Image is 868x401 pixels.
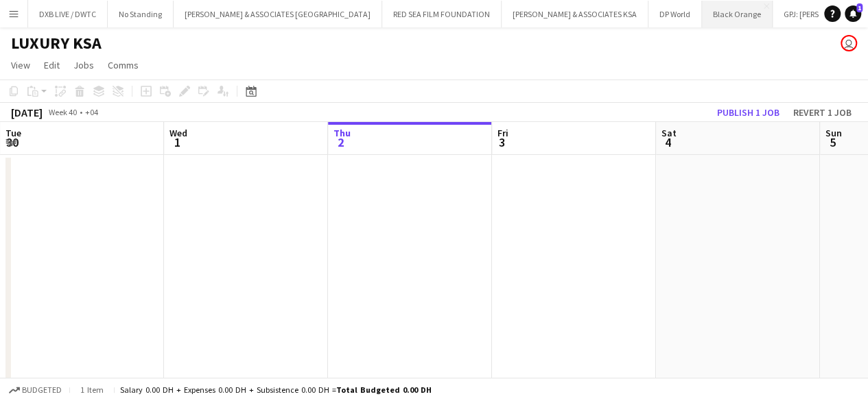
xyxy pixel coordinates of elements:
span: Total Budgeted 0.00 DH [336,385,432,395]
button: [PERSON_NAME] & ASSOCIATES [GEOGRAPHIC_DATA] [174,1,382,27]
h1: LUXURY KSA [11,33,102,53]
button: DXB LIVE / DWTC [28,1,108,27]
span: Sat [661,127,677,139]
span: 2 [331,134,351,150]
span: View [11,59,30,71]
span: 5 [823,134,842,150]
span: 1 [167,134,187,150]
button: Black Orange [702,1,773,27]
button: Publish 1 job [712,104,785,121]
span: Wed [169,127,187,139]
span: Jobs [73,59,94,71]
span: Budgeted [22,385,62,395]
button: [PERSON_NAME] & ASSOCIATES KSA [502,1,648,27]
a: Jobs [68,56,99,74]
a: View [5,56,36,74]
button: DP World [648,1,702,27]
span: Week 40 [45,107,80,117]
span: Thu [333,127,351,139]
span: 30 [3,134,21,150]
a: Edit [38,56,65,74]
span: Fri [497,127,508,139]
div: Salary 0.00 DH + Expenses 0.00 DH + Subsistence 0.00 DH = [120,385,432,395]
a: 1 [845,5,861,22]
span: Sun [825,127,842,139]
button: RED SEA FILM FOUNDATION [382,1,502,27]
button: Budgeted [7,382,64,398]
span: 1 [856,3,863,12]
button: Revert 1 job [788,104,857,121]
div: +04 [85,107,98,117]
span: 3 [495,134,508,150]
span: Tue [5,127,21,139]
span: 1 item [75,385,108,395]
app-user-avatar: Stephen McCafferty [841,35,857,51]
span: Edit [44,59,60,71]
a: Comms [102,56,144,74]
div: [DATE] [11,106,43,119]
span: 4 [659,134,677,150]
button: No Standing [108,1,174,27]
span: Comms [108,59,139,71]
